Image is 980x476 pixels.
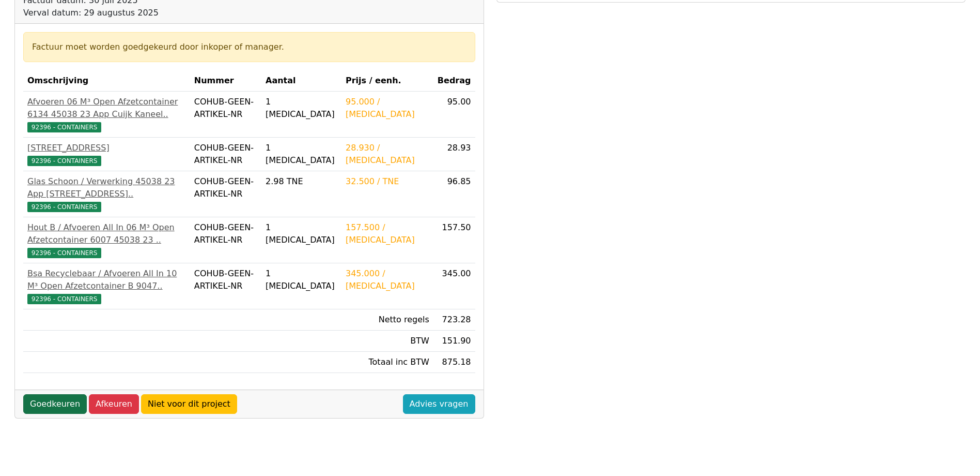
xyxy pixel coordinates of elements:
[23,70,190,92] th: Omschrijving
[190,217,261,263] td: COHUB-GEEN-ARTIKEL-NR
[266,175,337,188] div: 2.98 TNE
[266,267,337,292] div: 1 [MEDICAL_DATA]
[433,92,475,138] td: 95.00
[32,41,466,53] div: Factuur moet worden goedgekeurd door inkoper of manager.
[27,267,186,292] div: Bsa Recyclebaar / Afvoeren All In 10 M³ Open Afzetcontainer B 9047..
[341,309,433,331] td: Netto regels
[190,263,261,309] td: COHUB-GEEN-ARTIKEL-NR
[27,221,186,246] div: Hout B / Afvoeren All In 06 M³ Open Afzetcontainer 6007 45038 23 ..
[190,70,261,92] th: Nummer
[341,70,433,92] th: Prijs / eenh.
[27,202,101,212] span: 92396 - CONTAINERS
[27,96,186,133] a: Afvoeren 06 M³ Open Afzetcontainer 6134 45038 23 App Cuijk Kaneel..92396 - CONTAINERS
[346,221,429,246] div: 157.500 / [MEDICAL_DATA]
[433,217,475,263] td: 157.50
[27,267,186,305] a: Bsa Recyclebaar / Afvoeren All In 10 M³ Open Afzetcontainer B 9047..92396 - CONTAINERS
[403,394,475,414] a: Advies vragen
[433,309,475,331] td: 723.28
[346,267,429,292] div: 345.000 / [MEDICAL_DATA]
[27,122,101,132] span: 92396 - CONTAINERS
[23,7,273,19] div: Verval datum: 29 augustus 2025
[27,175,186,200] div: Glas Schoon / Verwerking 45038 23 App [STREET_ADDRESS]..
[27,156,101,166] span: 92396 - CONTAINERS
[27,175,186,213] a: Glas Schoon / Verwerking 45038 23 App [STREET_ADDRESS]..92396 - CONTAINERS
[433,138,475,171] td: 28.93
[341,352,433,373] td: Totaal inc BTW
[346,142,429,167] div: 28.930 / [MEDICAL_DATA]
[23,394,87,414] a: Goedkeuren
[141,394,237,414] a: Niet voor dit project
[27,221,186,259] a: Hout B / Afvoeren All In 06 M³ Open Afzetcontainer 6007 45038 23 ..92396 - CONTAINERS
[89,394,139,414] a: Afkeuren
[27,142,186,167] a: [STREET_ADDRESS]92396 - CONTAINERS
[190,138,261,171] td: COHUB-GEEN-ARTIKEL-NR
[27,96,186,121] div: Afvoeren 06 M³ Open Afzetcontainer 6134 45038 23 App Cuijk Kaneel..
[190,92,261,138] td: COHUB-GEEN-ARTIKEL-NR
[433,331,475,352] td: 151.90
[433,263,475,309] td: 345.00
[27,294,101,304] span: 92396 - CONTAINERS
[433,70,475,92] th: Bedrag
[346,175,429,188] div: 32.500 / TNE
[346,96,429,121] div: 95.000 / [MEDICAL_DATA]
[266,221,337,246] div: 1 [MEDICAL_DATA]
[190,171,261,217] td: COHUB-GEEN-ARTIKEL-NR
[266,96,337,121] div: 1 [MEDICAL_DATA]
[27,142,186,154] div: [STREET_ADDRESS]
[261,70,341,92] th: Aantal
[433,171,475,217] td: 96.85
[433,352,475,373] td: 875.18
[266,142,337,167] div: 1 [MEDICAL_DATA]
[27,248,101,258] span: 92396 - CONTAINERS
[341,331,433,352] td: BTW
